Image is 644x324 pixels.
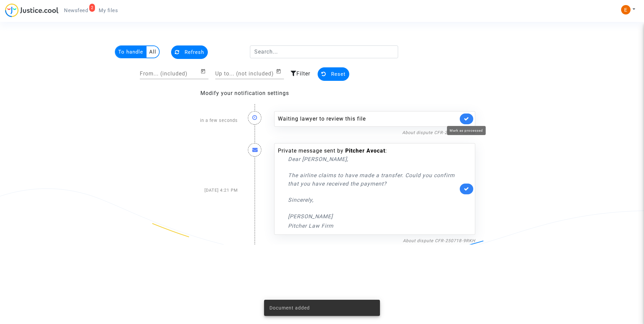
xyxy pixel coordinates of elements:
a: My files [93,5,123,15]
a: About dispute CFR-250718-9RKH [403,238,475,243]
img: jc-logo.svg [5,3,59,17]
a: About dispute CFR-250821-NJ6M [402,130,475,135]
multi-toggle-item: All [147,46,159,58]
a: Modify your notification settings [200,90,289,96]
b: Pitcher Avocat [345,148,385,154]
a: 2Newsfeed [59,5,93,15]
div: Private message sent by : [278,147,458,230]
img: ACg8ocIeiFvHKe4dA5oeRFd_CiCnuxWUEc1A2wYhRJE3TTWt=s96-c [621,5,631,14]
div: [DATE] 4:21 PM [164,136,243,245]
input: Search... [250,45,398,58]
div: in a few seconds [164,104,243,136]
button: Open calendar [200,67,208,75]
span: Filter [296,70,310,77]
p: The airline claims to have made a transfer. Could you confirm that you have received the payment? [288,171,458,188]
span: Newsfeed [64,7,88,13]
span: Reset [331,71,346,77]
multi-toggle-item: To handle [116,46,147,58]
div: 2 [89,4,95,12]
span: Refresh [185,49,204,55]
button: Open calendar [276,67,284,75]
button: Refresh [171,45,208,59]
p: Sincerely, [288,196,458,204]
span: My files [99,7,118,13]
p: [PERSON_NAME] [288,212,458,221]
button: Reset [318,67,349,81]
div: Waiting lawyer to review this file [278,115,458,123]
span: Document added [269,304,310,311]
p: Dear [PERSON_NAME], [288,155,458,163]
p: Pitcher Law Firm [288,222,458,230]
